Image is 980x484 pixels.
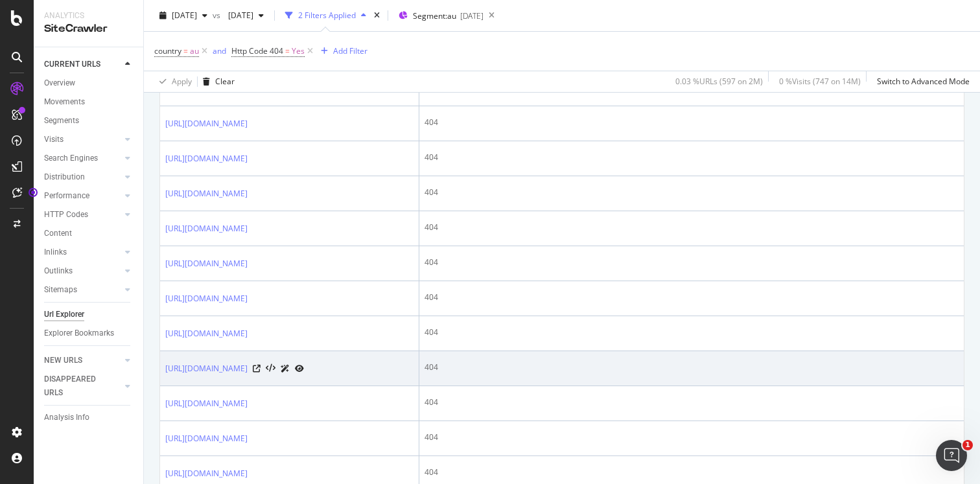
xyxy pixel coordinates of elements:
[44,283,77,297] div: Sitemaps
[165,397,248,410] a: [URL][DOMAIN_NAME]
[44,354,82,367] div: NEW URLS
[281,362,290,375] a: AI Url Details
[165,327,248,340] a: [URL][DOMAIN_NAME]
[872,71,970,92] button: Switch to Advanced Mode
[154,45,181,56] span: country
[44,264,121,278] a: Outlinks
[44,246,67,259] div: Inlinks
[44,189,121,203] a: Performance
[44,21,133,36] div: SiteCrawler
[165,222,248,235] a: [URL][DOMAIN_NAME]
[44,114,79,128] div: Segments
[198,71,235,92] button: Clear
[223,5,269,26] button: [DATE]
[253,365,261,373] a: Visit Online Page
[425,327,959,338] div: 404
[44,170,85,184] div: Distribution
[936,440,967,471] iframe: Intercom live chat
[425,292,959,303] div: 404
[44,246,121,259] a: Inlinks
[44,95,134,109] a: Movements
[333,45,367,56] div: Add Filter
[27,187,39,198] div: Tooltip anchor
[425,397,959,408] div: 404
[425,257,959,268] div: 404
[285,45,290,56] span: =
[413,10,456,21] span: Segment: au
[44,308,134,321] a: Url Explorer
[460,10,484,21] div: [DATE]
[213,45,226,56] div: and
[231,45,283,56] span: Http Code 404
[393,5,484,26] button: Segment:au[DATE]
[44,114,134,128] a: Segments
[44,95,85,109] div: Movements
[675,76,763,87] div: 0.03 % URLs ( 597 on 2M )
[44,411,134,424] a: Analysis Info
[213,10,223,21] span: vs
[172,76,192,87] div: Apply
[44,76,134,90] a: Overview
[44,208,121,222] a: HTTP Codes
[877,76,970,87] div: Switch to Advanced Mode
[44,354,121,367] a: NEW URLS
[215,76,235,87] div: Clear
[44,170,121,184] a: Distribution
[44,373,121,400] a: DISAPPEARED URLS
[154,5,213,26] button: [DATE]
[44,10,133,21] div: Analytics
[165,432,248,445] a: [URL][DOMAIN_NAME]
[44,264,73,278] div: Outlinks
[44,76,75,90] div: Overview
[425,187,959,198] div: 404
[44,327,114,340] div: Explorer Bookmarks
[165,257,248,270] a: [URL][DOMAIN_NAME]
[425,222,959,233] div: 404
[44,152,98,165] div: Search Engines
[165,362,248,375] a: [URL][DOMAIN_NAME]
[425,432,959,443] div: 404
[266,364,275,373] button: View HTML Source
[44,373,110,400] div: DISAPPEARED URLS
[44,58,100,71] div: CURRENT URLS
[183,45,188,56] span: =
[154,71,192,92] button: Apply
[165,152,248,165] a: [URL][DOMAIN_NAME]
[425,467,959,478] div: 404
[223,10,253,21] span: 2024 Sep. 2nd
[44,208,88,222] div: HTTP Codes
[425,117,959,128] div: 404
[292,42,305,60] span: Yes
[371,9,382,22] div: times
[44,189,89,203] div: Performance
[213,45,226,57] button: and
[295,362,304,375] a: URL Inspection
[962,440,973,450] span: 1
[779,76,861,87] div: 0 % Visits ( 747 on 14M )
[165,187,248,200] a: [URL][DOMAIN_NAME]
[44,283,121,297] a: Sitemaps
[425,152,959,163] div: 404
[44,227,72,240] div: Content
[44,227,134,240] a: Content
[44,133,121,146] a: Visits
[165,292,248,305] a: [URL][DOMAIN_NAME]
[190,42,199,60] span: au
[172,10,197,21] span: 2025 Sep. 2nd
[316,43,367,59] button: Add Filter
[425,362,959,373] div: 404
[298,10,356,21] div: 2 Filters Applied
[44,152,121,165] a: Search Engines
[44,411,89,424] div: Analysis Info
[165,117,248,130] a: [URL][DOMAIN_NAME]
[280,5,371,26] button: 2 Filters Applied
[44,327,134,340] a: Explorer Bookmarks
[165,467,248,480] a: [URL][DOMAIN_NAME]
[44,133,64,146] div: Visits
[44,58,121,71] a: CURRENT URLS
[44,308,84,321] div: Url Explorer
